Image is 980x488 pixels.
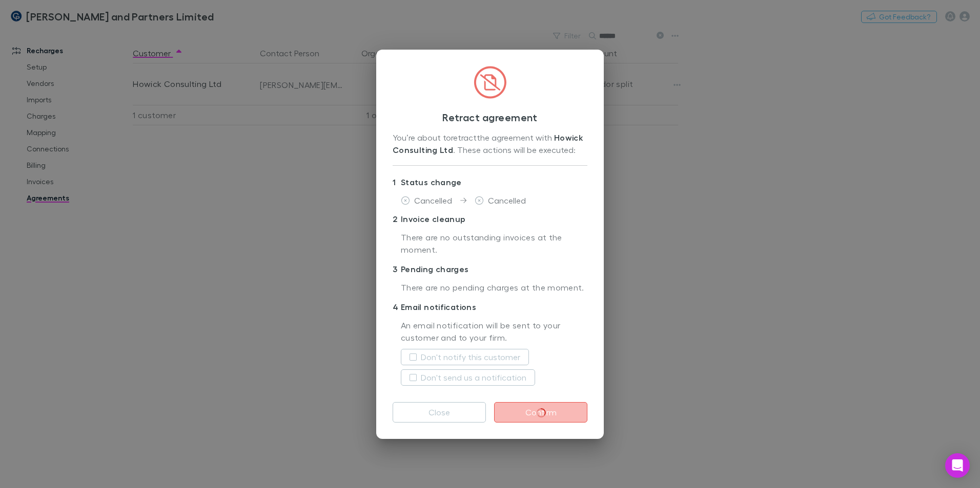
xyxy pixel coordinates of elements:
[393,213,401,225] div: 2
[393,131,587,157] div: You’re about to retract the agreement with . These actions will be executed:
[488,195,526,205] span: Cancelled
[401,319,587,345] p: An email notification will be sent to your customer and to your firm.
[401,231,587,257] p: There are no outstanding invoices at the moment.
[393,211,587,227] p: Invoice cleanup
[401,369,535,386] button: Don't send us a notification
[393,301,401,313] div: 4
[393,402,486,423] button: Close
[393,261,587,277] p: Pending charges
[393,263,401,275] div: 3
[393,299,587,315] p: Email notifications
[393,111,587,123] h3: Retract agreement
[393,174,587,190] p: Status change
[494,402,587,423] button: Confirm
[393,132,586,155] strong: Howick Consulting Ltd
[421,371,526,384] label: Don't send us a notification
[414,195,452,205] span: Cancelled
[421,351,520,363] label: Don't notify this customer
[401,281,587,295] p: There are no pending charges at the moment.
[401,349,529,365] button: Don't notify this customer
[393,176,401,188] div: 1
[945,453,970,478] div: Open Intercom Messenger
[474,66,506,99] img: CircledFileSlash.svg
